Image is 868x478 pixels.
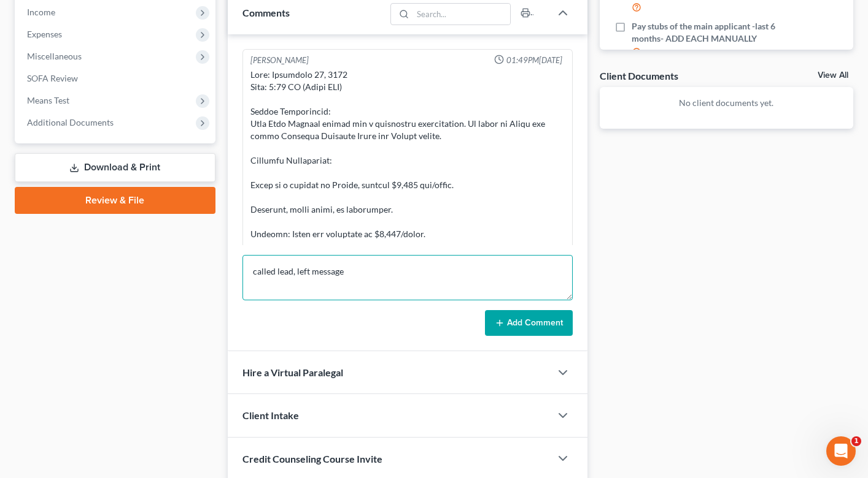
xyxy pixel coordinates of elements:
span: Means Test [27,95,69,105]
span: Expenses [27,29,62,39]
a: Review & File [15,187,215,214]
span: Hire a Virtual Paralegal [242,366,343,378]
span: Income [27,7,55,17]
iframe: Intercom live chat [826,436,856,466]
button: Add Comment [485,310,573,336]
span: Additional Documents [27,117,114,127]
a: SOFA Review [17,67,215,89]
input: Search... [413,4,510,25]
span: Comments [242,7,290,18]
span: SOFA Review [27,73,78,83]
span: 1 [851,436,861,446]
span: Client Intake [242,409,299,421]
span: Pay stubs of the main applicant -last 6 months- ADD EACH MANUALLY [632,20,780,45]
span: 01:49PM[DATE] [506,55,562,66]
div: [PERSON_NAME] [250,55,309,66]
div: Client Documents [600,69,678,82]
span: Credit Counseling Course Invite [242,453,382,465]
a: View All [818,71,848,80]
p: No client documents yet. [610,97,843,109]
span: Miscellaneous [27,51,82,61]
a: Download & Print [15,153,215,182]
